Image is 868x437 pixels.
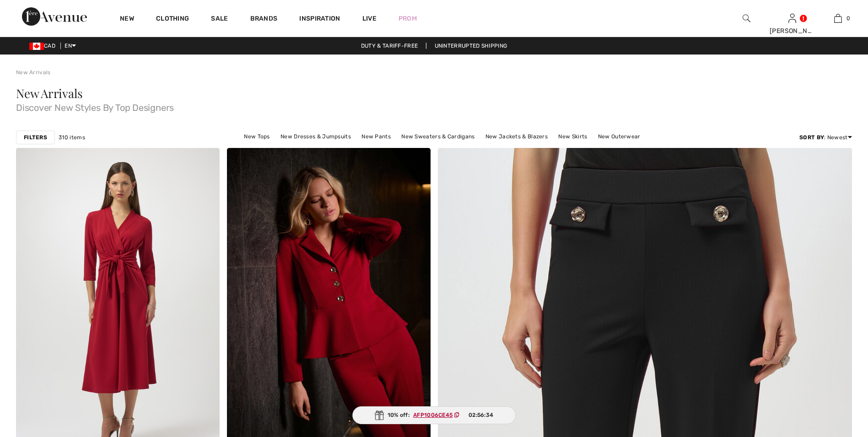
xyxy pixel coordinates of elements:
div: 10% off: [352,406,516,424]
a: New [120,15,134,24]
strong: Filters [24,133,47,142]
a: New Skirts [554,131,592,142]
div: : Newest [799,133,852,142]
strong: Sort By [799,134,824,141]
img: search the website [743,13,750,24]
span: 0 [846,14,850,22]
a: Sign In [788,14,796,22]
a: New Jackets & Blazers [481,131,552,142]
img: Canadian Dollar [29,43,44,50]
span: 310 items [59,133,85,142]
a: 0 [815,13,860,24]
a: New Pants [357,131,395,142]
img: My Info [788,13,796,24]
a: Sale [211,15,228,24]
a: New Sweaters & Cardigans [397,131,479,142]
span: 02:56:34 [469,411,493,419]
ins: AFP1006CE45 [413,412,453,418]
a: Brands [250,15,278,24]
img: Gift.svg [375,410,384,420]
a: New Arrivals [16,69,51,76]
a: New Tops [239,131,274,142]
a: Clothing [156,15,189,24]
img: 1ère Avenue [22,7,87,26]
span: Inspiration [299,15,340,24]
span: Discover New Styles By Top Designers [16,99,852,112]
span: CAD [29,43,59,49]
a: New Dresses & Jumpsuits [276,131,356,142]
span: New Arrivals [16,85,82,101]
div: [PERSON_NAME] [770,26,814,36]
a: Live [362,14,377,23]
a: New Outerwear [593,131,645,142]
img: My Bag [834,13,842,24]
a: Prom [399,14,417,23]
span: EN [65,43,76,49]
